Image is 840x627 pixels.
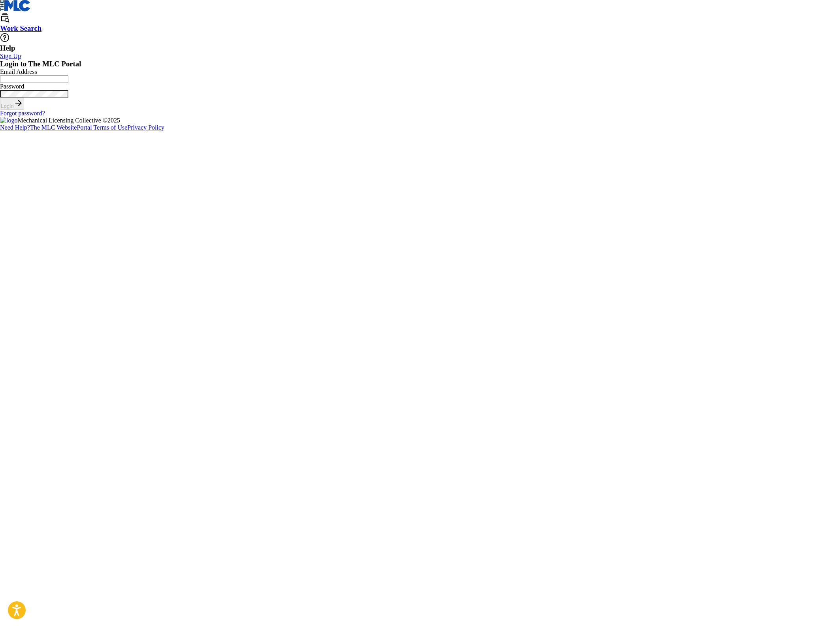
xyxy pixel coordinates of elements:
iframe: Resource Center [818,450,840,514]
span: Mechanical Licensing Collective © 2025 [17,117,120,124]
a: Privacy Policy [127,124,164,131]
a: Portal Terms of Use [77,124,127,131]
img: f7272a7cc735f4ea7f67.svg [14,98,23,108]
a: The MLC Website [30,124,77,131]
